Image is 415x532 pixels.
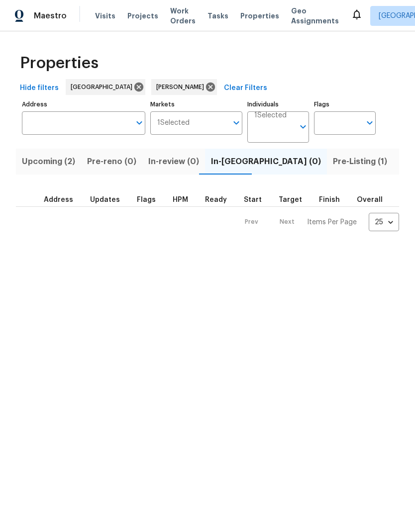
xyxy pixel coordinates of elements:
span: Hide filters [20,82,59,94]
span: Updates [90,196,120,203]
span: Upcoming (2) [22,155,75,169]
span: Clear Filters [224,82,267,94]
span: HPM [173,196,188,203]
span: Address [44,196,73,203]
span: In-review (0) [148,155,199,169]
span: [PERSON_NAME] [156,82,208,92]
span: In-[GEOGRAPHIC_DATA] (0) [211,155,321,169]
div: [PERSON_NAME] [151,79,217,95]
span: Projects [127,11,158,21]
div: Days past target finish date [357,196,392,203]
p: Items Per Page [307,217,357,227]
div: 25 [369,209,399,235]
span: Flags [137,196,156,203]
span: 1 Selected [157,119,190,127]
span: Ready [205,196,227,203]
button: Open [132,116,146,130]
div: Actual renovation start date [244,196,271,203]
span: Overall [357,196,383,203]
div: Target renovation project end date [279,196,311,203]
div: Earliest renovation start date (first business day after COE or Checkout) [205,196,236,203]
button: Clear Filters [220,79,271,97]
label: Flags [314,101,376,107]
span: Finish [319,196,340,203]
div: Projected renovation finish date [319,196,349,203]
span: Start [244,196,262,203]
button: Open [229,116,243,130]
span: Target [279,196,302,203]
span: Pre-Listing (1) [333,155,387,169]
nav: Pagination Navigation [235,213,399,231]
label: Address [22,101,145,107]
span: Tasks [207,12,228,19]
span: Work Orders [170,6,196,26]
span: Visits [95,11,115,21]
span: Pre-reno (0) [87,155,136,169]
button: Open [363,116,377,130]
span: Geo Assignments [291,6,339,26]
span: [GEOGRAPHIC_DATA] [71,82,136,92]
label: Markets [150,101,243,107]
span: Properties [240,11,279,21]
button: Hide filters [16,79,63,97]
label: Individuals [247,101,309,107]
span: Maestro [34,11,67,21]
span: Properties [20,58,99,68]
div: [GEOGRAPHIC_DATA] [66,79,145,95]
button: Open [296,120,310,134]
span: 1 Selected [254,111,287,120]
